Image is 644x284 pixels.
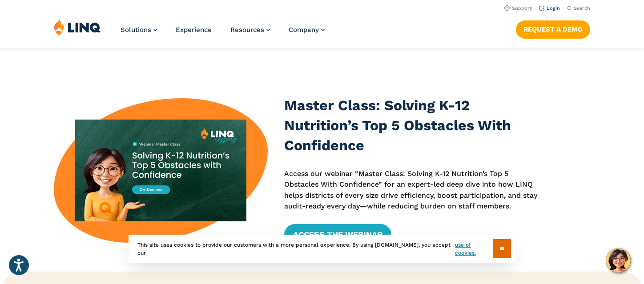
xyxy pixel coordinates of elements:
[574,5,590,11] span: Search
[121,26,151,34] span: Solutions
[289,26,325,34] a: Company
[606,248,631,273] button: Hello, have a question? Let’s chat.
[567,5,590,12] button: Open Search Bar
[121,26,157,34] a: Solutions
[176,26,212,34] a: Experience
[230,26,264,34] span: Resources
[284,168,544,212] p: Access our webinar “Master Class: Solving K-12 Nutrition’s Top 5 Obstacles With Confidence” for a...
[539,5,560,11] a: Login
[516,19,590,38] nav: Button Navigation
[504,5,532,11] a: Support
[284,224,391,245] a: Access the Webinar
[54,19,101,36] img: LINQ | K‑12 Software
[284,96,544,156] h3: Master Class: Solving K-12 Nutrition’s Top 5 Obstacles With Confidence
[289,26,319,34] span: Company
[516,20,590,38] a: Request a Demo
[230,26,270,34] a: Resources
[121,19,325,48] nav: Primary Navigation
[129,235,515,263] div: This site uses cookies to provide our customers with a more personal experience. By using [DOMAIN...
[455,241,493,257] a: use of cookies.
